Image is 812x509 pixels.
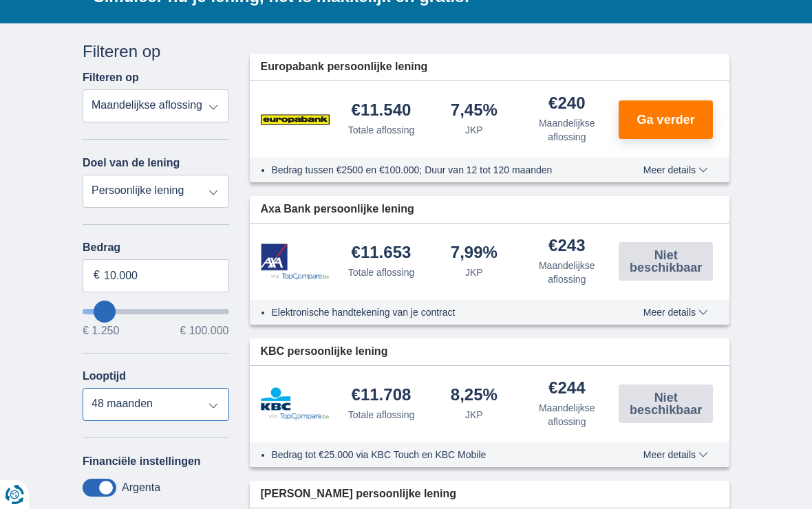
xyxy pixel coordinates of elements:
[623,391,709,416] span: Niet beschikbaar
[83,370,126,382] label: Looptijd
[261,243,330,280] img: product.pl.alt Axa Bank
[348,123,415,137] div: Totale aflossing
[352,387,412,405] div: €11.708
[83,241,229,254] label: Bedrag
[83,40,229,63] div: Filteren op
[261,387,330,420] img: product.pl.alt KBC
[261,202,414,217] span: Axa Bank persoonlijke lening
[548,380,585,398] div: €244
[261,102,330,137] img: product.pl.alt Europabank
[465,123,483,137] div: JKP
[83,309,229,314] input: wantToBorrow
[451,387,498,405] div: 8,25%
[352,102,412,120] div: €11.540
[637,113,695,126] span: Ga verder
[272,448,614,462] li: Bedrag tot €25.000 via KBC Touch en KBC Mobile
[122,481,160,494] label: Argenta
[261,59,428,75] span: Europabank persoonlijke lening
[261,486,456,502] span: [PERSON_NAME] persoonlijke lening
[643,450,708,459] span: Meer details
[83,157,180,169] label: Doel van de lening
[619,385,713,423] button: Niet beschikbaar
[526,116,608,144] div: Maandelijkse aflossing
[619,242,713,281] button: Niet beschikbaar
[94,268,100,283] span: €
[548,237,585,256] div: €243
[451,244,498,263] div: 7,99%
[348,266,415,279] div: Totale aflossing
[180,325,228,336] span: € 100.000
[272,305,614,319] li: Elektronische handtekening van je contract
[465,408,483,422] div: JKP
[526,401,608,429] div: Maandelijkse aflossing
[348,408,415,422] div: Totale aflossing
[83,455,201,468] label: Financiële instellingen
[643,307,708,317] span: Meer details
[261,344,388,360] span: KBC persoonlijke lening
[272,163,614,177] li: Bedrag tussen €2500 en €100.000; Duur van 12 tot 120 maanden
[633,164,718,175] button: Meer details
[633,307,718,318] button: Meer details
[623,249,709,274] span: Niet beschikbaar
[83,72,139,84] label: Filteren op
[526,259,608,286] div: Maandelijkse aflossing
[451,102,498,120] div: 7,45%
[619,100,713,139] button: Ga verder
[83,325,119,336] span: € 1.250
[643,165,708,175] span: Meer details
[548,95,585,113] div: €240
[465,266,483,279] div: JKP
[633,449,718,460] button: Meer details
[352,244,412,263] div: €11.653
